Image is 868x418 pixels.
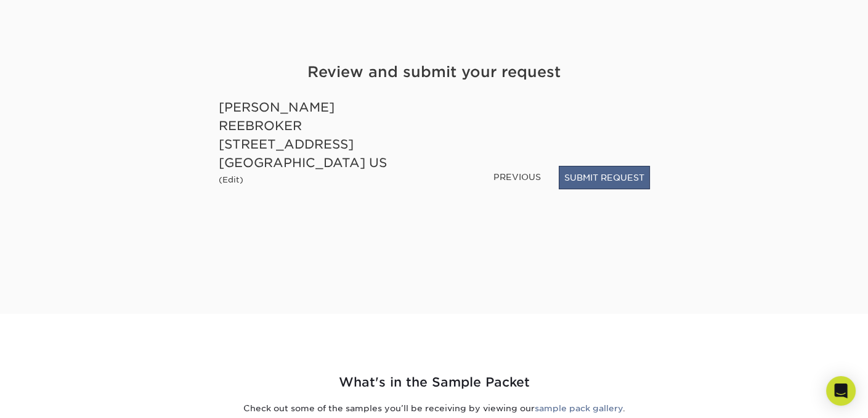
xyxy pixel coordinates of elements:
[219,61,650,83] h4: Review and submit your request
[559,166,650,189] button: SUBMIT REQUEST
[535,403,623,413] a: sample pack gallery
[826,376,856,406] div: Open Intercom Messenger
[219,175,243,184] small: (Edit)
[74,373,795,392] h2: What's in the Sample Packet
[489,167,546,187] a: PREVIOUS
[219,98,425,172] div: [PERSON_NAME] REEBROKER [STREET_ADDRESS] [GEOGRAPHIC_DATA] US
[463,98,628,141] iframe: reCAPTCHA
[74,402,795,414] p: Check out some of the samples you’ll be receiving by viewing our .
[219,173,243,185] a: (Edit)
